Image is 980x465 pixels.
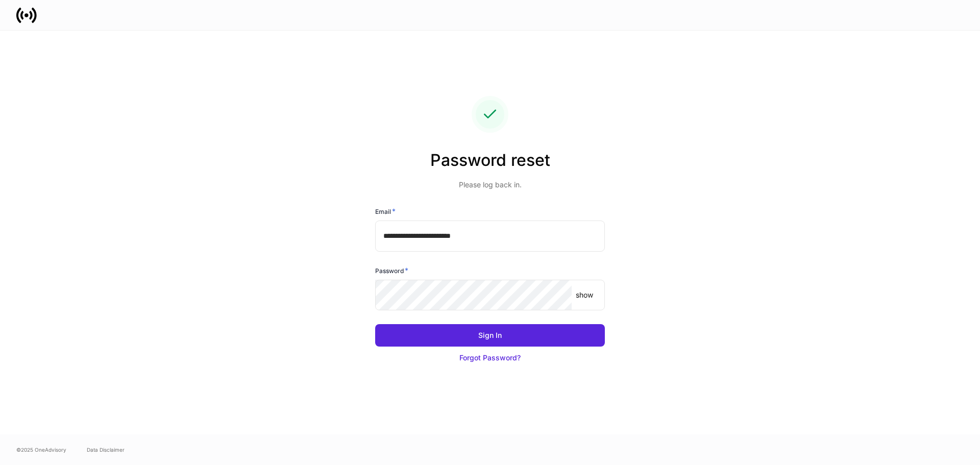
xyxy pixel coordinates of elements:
span: © 2025 OneAdvisory [16,446,66,454]
p: show [576,290,593,300]
div: Forgot Password? [459,353,521,363]
button: Sign In [375,324,605,347]
h6: Password [375,265,408,276]
p: Please log back in. [375,180,605,190]
a: Data Disclaimer [87,446,125,454]
h6: Email [375,206,396,216]
h2: Password reset [375,149,605,180]
div: Sign In [478,330,502,340]
button: Forgot Password? [375,347,605,369]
